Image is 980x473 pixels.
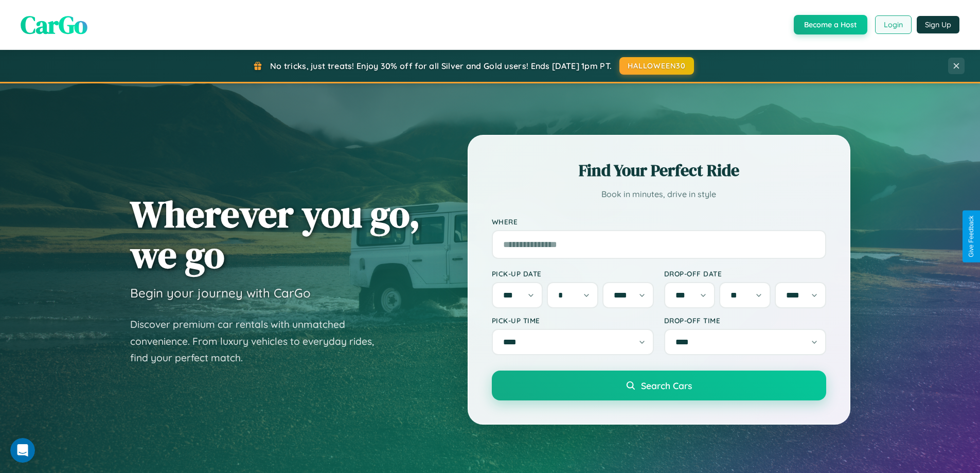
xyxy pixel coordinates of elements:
[492,371,826,400] button: Search Cars
[641,380,692,391] span: Search Cars
[492,159,826,182] h2: Find Your Perfect Ride
[130,194,420,275] h1: Wherever you go, we go
[130,285,311,301] h3: Begin your journey with CarGo
[664,269,826,278] label: Drop-off Date
[664,316,826,325] label: Drop-off Time
[794,15,867,34] button: Become a Host
[968,216,975,257] div: Give Feedback
[492,269,654,278] label: Pick-up Date
[492,217,826,226] label: Where
[492,187,826,202] p: Book in minutes, drive in style
[130,316,387,366] p: Discover premium car rentals with unmatched convenience. From luxury vehicles to everyday rides, ...
[270,61,612,71] span: No tricks, just treats! Enjoy 30% off for all Silver and Gold users! Ends [DATE] 1pm PT.
[875,15,912,34] button: Login
[21,8,87,42] span: CarGo
[619,57,694,75] button: HALLOWEEN30
[492,316,654,325] label: Pick-up Time
[917,16,959,33] button: Sign Up
[10,438,35,463] iframe: Intercom live chat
